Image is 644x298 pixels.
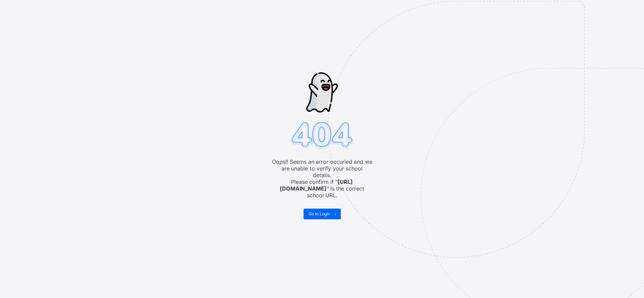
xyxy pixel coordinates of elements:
img: ghost-strokes.05e252ede52c2f8dbc99f45d5e1f5e9f.svg [306,72,338,113]
span: Oops!! Seems an error occuried and we are unable to verify your school details. [272,158,372,178]
img: 404.8bbb34c871c4712298a25e20c4dc75c7.svg [289,120,355,151]
b: [URL][DOMAIN_NAME] [280,178,353,192]
span: Go to Login [309,211,330,216]
span: Please confirm if " " is the correct school URL. [272,178,372,199]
